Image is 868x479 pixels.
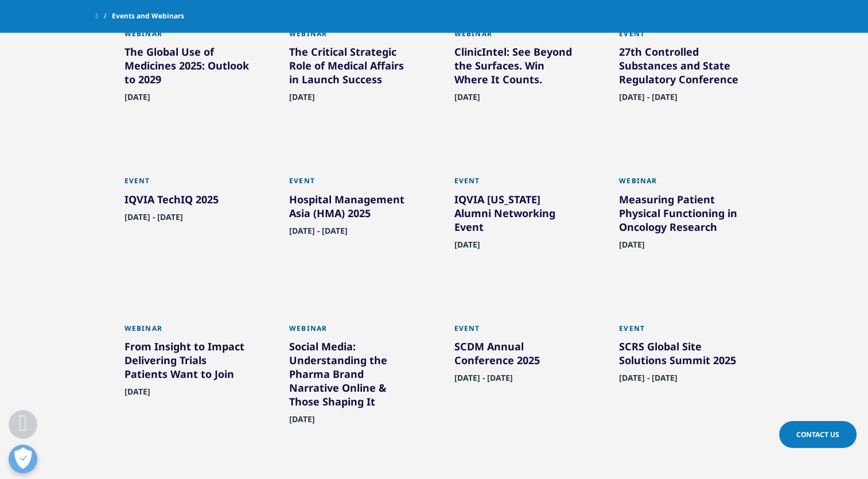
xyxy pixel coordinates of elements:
span: [DATE] - [DATE] [124,211,183,229]
div: Event [454,176,579,192]
span: [DATE] [454,239,480,257]
div: IQVIA TechIQ 2025 [124,192,250,211]
span: [DATE] [124,386,150,404]
span: [DATE] [289,91,315,109]
span: [DATE] [619,239,645,257]
div: The Critical Strategic Role of Medical Affairs in Launch Success [289,45,414,91]
div: Webinar [124,324,250,339]
div: Event [124,176,250,192]
a: Event Hospital Management Asia (HMA) 2025 [DATE] - [DATE] [289,176,414,262]
div: SCDM Annual Conference 2025 [454,339,579,372]
a: Event SCDM Annual Conference 2025 [DATE] - [DATE] [454,324,579,410]
div: The Global Use of Medicines 2025: Outlook to 2029 [124,45,250,91]
a: Webinar Social Media: Understanding the Pharma Brand Narrative Online & Those Shaping It [DATE] [289,324,414,451]
a: Webinar Measuring Patient Physical Functioning in Oncology Research [DATE] [619,176,744,276]
div: Webinar [289,29,414,45]
div: From Insight to Impact Delivering Trials Patients Want to Join [124,339,250,385]
div: Event [619,29,744,45]
a: Webinar The Global Use of Medicines 2025: Outlook to 2029 [DATE] [124,29,250,129]
div: ClinicIntel: See Beyond the Surfaces. Win Where It Counts. [454,45,579,91]
div: IQVIA [US_STATE] Alumni Networking Event [454,192,579,238]
span: [DATE] - [DATE] [289,225,348,243]
button: Open Preferences [9,445,37,473]
span: [DATE] - [DATE] [454,372,513,390]
a: Contact Us [779,421,857,448]
span: [DATE] - [DATE] [619,372,678,390]
div: Webinar [124,29,250,45]
a: Event SCRS Global Site Solutions Summit 2025 [DATE] - [DATE] [619,324,744,410]
div: SCRS Global Site Solutions Summit 2025 [619,339,744,372]
div: Webinar [454,29,579,45]
a: Webinar From Insight to Impact Delivering Trials Patients Want to Join [DATE] [124,324,250,424]
span: [DATE] [454,91,480,109]
a: Event IQVIA TechIQ 2025 [DATE] - [DATE] [124,176,250,249]
span: [DATE] [289,414,315,431]
div: Webinar [289,324,414,339]
div: Event [619,324,744,339]
div: Webinar [619,176,744,192]
div: 27th Controlled Substances and State Regulatory Conference [619,45,744,91]
div: Measuring Patient Physical Functioning in Oncology Research [619,192,744,238]
span: [DATE] - [DATE] [619,91,678,109]
div: Event [289,176,414,192]
span: [DATE] [124,91,150,109]
div: Social Media: Understanding the Pharma Brand Narrative Online & Those Shaping It [289,339,414,413]
div: Event [454,324,579,339]
span: Events and Webinars [112,6,184,26]
div: Hospital Management Asia (HMA) 2025 [289,192,414,225]
span: Contact Us [796,430,839,439]
a: Event IQVIA [US_STATE] Alumni Networking Event [DATE] [454,176,579,276]
a: Webinar ClinicIntel: See Beyond the Surfaces. Win Where It Counts. [DATE] [454,29,579,129]
a: Event 27th Controlled Substances and State Regulatory Conference [DATE] - [DATE] [619,29,744,129]
a: Webinar The Critical Strategic Role of Medical Affairs in Launch Success [DATE] [289,29,414,129]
